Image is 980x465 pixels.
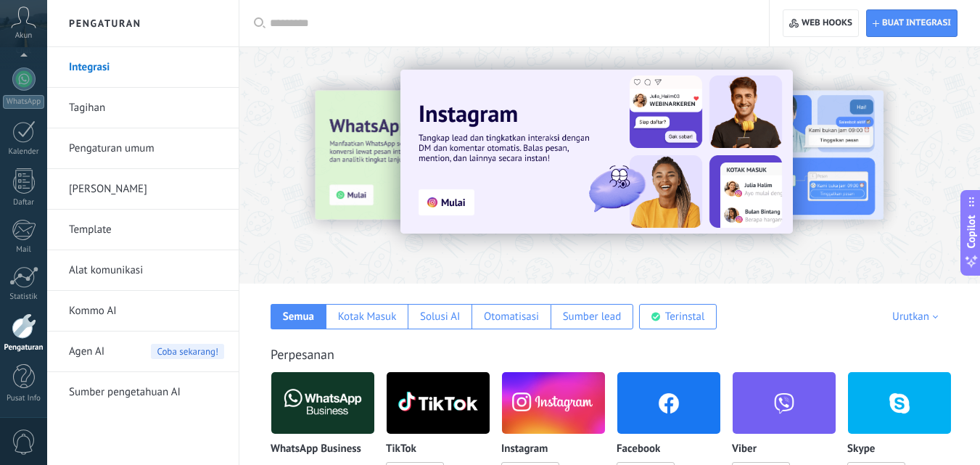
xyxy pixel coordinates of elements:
span: Web hooks [802,17,852,29]
div: Mail [3,245,45,255]
img: facebook.png [617,368,720,438]
a: Integrasi [69,47,224,88]
div: Sumber lead [563,310,622,324]
span: Akun [15,31,33,41]
a: Alat komunikasi [69,250,224,291]
a: Sumber pengetahuan AI [69,372,224,413]
div: Otomatisasi [484,310,539,324]
span: Buat integrasi [882,17,951,29]
a: Template [69,210,224,250]
p: Facebook [617,443,660,456]
a: Kommo AI [69,291,224,332]
img: viber.png [733,368,836,438]
div: Pusat Info [3,394,45,403]
p: TikTok [386,443,416,456]
div: Pengaturan [3,343,45,353]
button: Buat integrasi [866,9,958,37]
div: Kotak Masuk [338,310,397,324]
div: Urutkan [892,310,943,324]
li: Kommo AI [47,291,239,332]
li: Alat komunikasi [47,250,239,291]
a: Pengaturan umum [69,128,224,169]
a: Tagihan [69,88,224,128]
li: Integrasi [47,47,239,88]
span: Agen AI [69,332,104,372]
div: Semua [283,310,314,324]
span: Copilot [964,215,979,248]
div: WhatsApp [3,95,44,109]
p: Instagram [501,443,548,456]
li: Template [47,210,239,250]
div: Terinstal [665,310,705,324]
li: Pengguna [47,169,239,210]
a: [PERSON_NAME] [69,169,224,210]
button: Web hooks [783,9,859,37]
li: Pengaturan umum [47,128,239,169]
img: Slide 1 [400,70,793,234]
div: Statistik [3,292,45,302]
span: Coba sekarang! [151,344,224,359]
img: instagram.png [502,368,605,438]
div: Daftar [3,198,45,207]
li: Tagihan [47,88,239,128]
li: Agen AI [47,332,239,372]
a: Agen AICoba sekarang! [69,332,224,372]
div: Solusi AI [420,310,460,324]
img: skype.png [848,368,951,438]
div: Kalender [3,147,45,157]
img: logo_main.png [271,368,374,438]
a: Perpesanan [271,346,334,363]
p: Skype [847,443,875,456]
li: Sumber pengetahuan AI [47,372,239,412]
img: logo_main.png [387,368,490,438]
p: Viber [732,443,757,456]
p: WhatsApp Business [271,443,361,456]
